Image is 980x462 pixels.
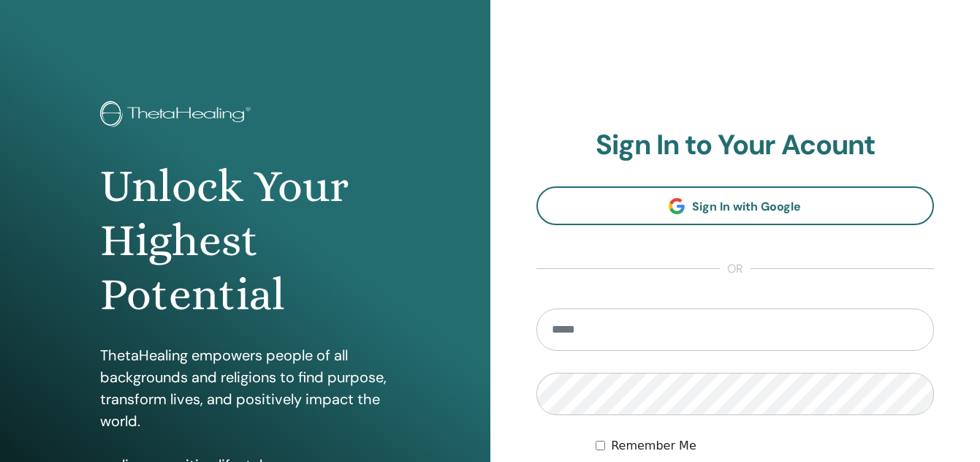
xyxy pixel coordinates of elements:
p: ThetaHealing empowers people of all backgrounds and religions to find purpose, transform lives, a... [100,344,390,432]
label: Remember Me [611,437,696,455]
span: or [720,260,751,278]
a: Sign In with Google [536,186,935,225]
div: Keep me authenticated indefinitely or until I manually logout [596,437,934,455]
span: Sign In with Google [692,199,801,214]
h2: Sign In to Your Acount [536,129,935,162]
h1: Unlock Your Highest Potential [100,159,390,322]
